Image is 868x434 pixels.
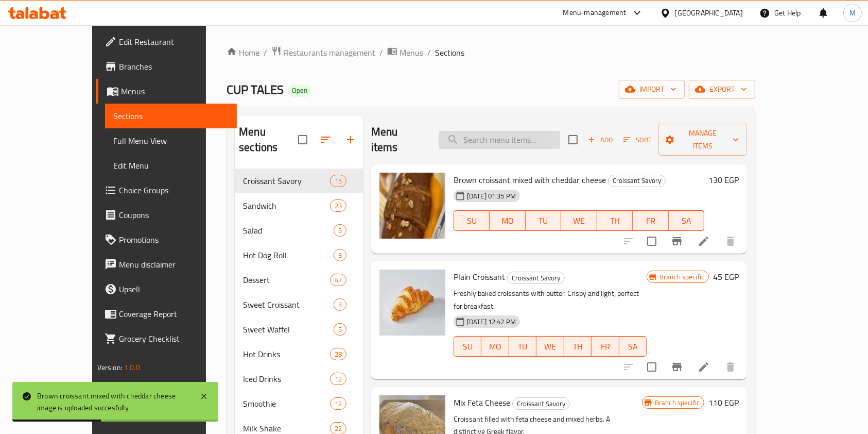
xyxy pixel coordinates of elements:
[509,336,536,357] button: TU
[463,191,520,201] span: [DATE] 01:35 PM
[96,29,237,54] a: Edit Restaurant
[235,193,363,218] div: Sandwich23
[609,175,665,187] span: Croissant Savory
[243,224,334,237] span: Salad
[697,83,747,96] span: export
[669,210,705,231] button: SA
[330,397,346,410] div: items
[651,398,704,408] span: Branch specific
[97,378,145,392] span: Get support on:
[330,373,346,385] div: items
[227,78,284,101] span: CUP TALES
[264,46,267,59] li: /
[113,110,229,122] span: Sections
[331,176,346,186] span: 15
[288,85,311,97] div: Open
[623,339,643,354] span: SA
[284,46,375,59] span: Restaurants management
[96,79,237,104] a: Menus
[271,46,375,59] a: Restaurants management
[601,213,629,228] span: TH
[119,184,229,196] span: Choice Groups
[698,235,710,247] a: Edit menu item
[673,213,701,228] span: SA
[243,348,329,360] span: Hot Drinks
[689,80,755,99] button: export
[119,308,229,320] span: Coverage Report
[536,336,564,357] button: WE
[435,46,464,59] span: Sections
[568,339,587,354] span: TH
[494,213,522,228] span: MO
[96,178,237,203] a: Choice Groups
[849,7,856,19] span: M
[379,173,445,239] img: Brown croissant mixed with cheddar cheese
[235,391,363,416] div: Smoothie12
[331,275,346,285] span: 47
[119,258,229,271] span: Menu disclaimer
[235,292,363,317] div: Sweet Croissant3
[621,132,654,148] button: Sort
[235,366,363,391] div: Iced Drinks12
[105,153,237,178] a: Edit Menu
[330,348,346,360] div: items
[439,131,560,149] input: search
[623,134,652,146] span: Sort
[708,395,739,410] h6: 110 EGP
[563,7,627,19] div: Menu-management
[387,46,423,59] a: Menus
[334,251,346,260] span: 3
[331,424,346,433] span: 22
[565,213,593,228] span: WE
[235,169,363,193] div: Croissant Savory15
[512,397,570,410] div: Croissant Savory
[485,339,505,354] span: MO
[243,199,329,212] span: Sandwich
[584,132,617,148] button: Add
[113,159,229,172] span: Edit Menu
[119,332,229,345] span: Grocery Checklist
[427,46,431,59] li: /
[508,272,564,284] span: Croissant Savory
[243,175,329,187] span: Croissant Savory
[334,298,346,311] div: items
[227,46,259,59] a: Home
[37,390,189,413] div: Brown croissant mixed with cheddar cheese image is uploaded succesfully
[119,60,229,73] span: Branches
[562,129,584,151] span: Select section
[708,173,739,187] h6: 130 EGP
[454,395,510,410] span: Mix Feta Cheese
[334,224,346,237] div: items
[641,356,663,378] span: Select to update
[463,317,520,327] span: [DATE] 12:42 PM
[637,213,665,228] span: FR
[119,283,229,295] span: Upsell
[526,210,562,231] button: TU
[586,134,614,146] span: Add
[665,229,689,254] button: Branch-specific-item
[235,342,363,366] div: Hot Drinks28
[454,287,647,313] p: Freshly baked croissants with butter. Crispy and light, perfect for breakfast.
[718,355,743,379] button: delete
[541,339,560,354] span: WE
[243,323,334,336] div: Sweet Waffel
[331,201,346,211] span: 23
[619,336,647,357] button: SA
[243,373,329,385] span: Iced Drinks
[665,355,689,379] button: Branch-specific-item
[96,227,237,252] a: Promotions
[331,349,346,359] span: 28
[96,252,237,277] a: Menu disclaimer
[458,213,485,228] span: SU
[243,249,334,261] div: Hot Dog Roll
[641,230,663,252] span: Select to update
[227,46,755,59] nav: breadcrumb
[530,213,558,228] span: TU
[330,199,346,212] div: items
[96,54,237,79] a: Branches
[592,336,619,357] button: FR
[119,209,229,221] span: Coupons
[564,336,592,357] button: TH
